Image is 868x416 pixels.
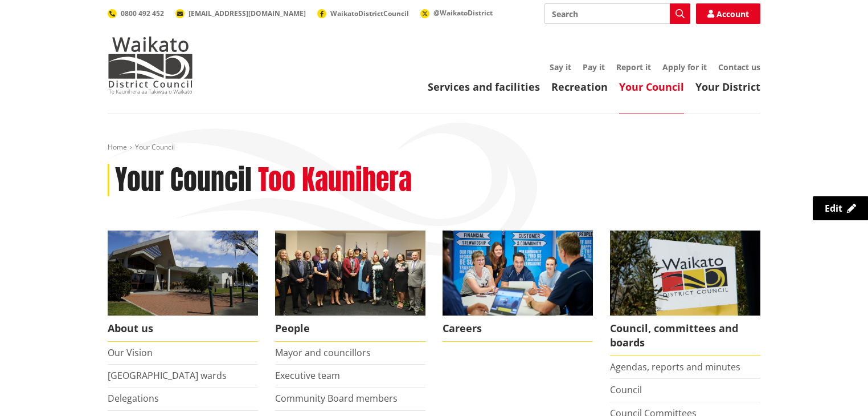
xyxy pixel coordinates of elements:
[813,196,868,220] a: Edit
[610,383,642,396] a: Council
[121,9,164,18] span: 0800 492 452
[662,62,707,72] a: Apply for it
[443,231,593,342] a: Careers
[275,231,425,316] img: 2022 Council
[275,346,371,359] a: Mayor and councillors
[189,9,306,18] span: [EMAIL_ADDRESS][DOMAIN_NAME]
[275,231,425,342] a: 2022 Council People
[175,9,306,18] a: [EMAIL_ADDRESS][DOMAIN_NAME]
[619,80,684,94] a: Your Council
[108,316,258,342] span: About us
[115,164,252,197] h1: Your Council
[420,8,493,18] a: @WaikatoDistrict
[428,80,540,94] a: Services and facilities
[108,369,227,382] a: [GEOGRAPHIC_DATA] wards
[544,3,690,24] input: Search input
[433,8,493,18] span: @WaikatoDistrict
[275,369,340,382] a: Executive team
[108,346,153,359] a: Our Vision
[825,202,842,215] span: Edit
[258,164,412,197] h2: Too Kaunihera
[696,3,760,24] a: Account
[443,316,593,342] span: Careers
[610,231,760,356] a: Waikato-District-Council-sign Council, committees and boards
[695,80,760,94] a: Your District
[108,231,258,316] img: WDC Building 0015
[610,361,740,373] a: Agendas, reports and minutes
[108,392,159,405] a: Delegations
[108,231,258,342] a: WDC Building 0015 About us
[718,62,760,72] a: Contact us
[616,62,651,72] a: Report it
[317,9,409,18] a: WaikatoDistrictCouncil
[108,9,164,18] a: 0800 492 452
[610,316,760,356] span: Council, committees and boards
[275,316,425,342] span: People
[135,142,175,152] span: Your Council
[108,37,193,94] img: Waikato District Council - Te Kaunihera aa Takiwaa o Waikato
[583,62,605,72] a: Pay it
[108,143,760,152] nav: breadcrumb
[443,231,593,316] img: Office staff in meeting - Career page
[610,231,760,316] img: Waikato-District-Council-sign
[550,62,571,72] a: Say it
[275,392,398,405] a: Community Board members
[551,80,608,94] a: Recreation
[108,142,127,152] a: Home
[330,9,409,18] span: WaikatoDistrictCouncil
